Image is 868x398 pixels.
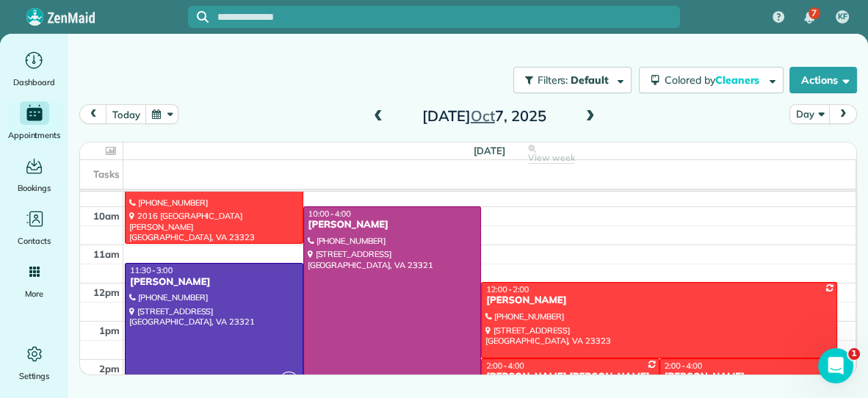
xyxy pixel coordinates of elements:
[308,209,351,219] span: 10:00 - 4:00
[25,286,43,301] span: More
[6,342,62,383] a: Settings
[6,101,62,142] a: Appointments
[486,361,524,371] span: 2:00 - 4:00
[197,11,209,23] svg: Focus search
[665,73,764,87] span: Colored by
[308,219,477,231] div: [PERSON_NAME]
[811,7,817,19] span: 7
[392,108,576,124] h2: [DATE] 7, 2025
[571,73,610,87] span: Default
[715,73,762,87] span: Cleaners
[93,248,120,260] span: 11am
[848,348,860,360] span: 1
[279,372,299,391] span: VB
[129,276,299,289] div: [PERSON_NAME]
[485,371,655,396] div: [PERSON_NAME] [PERSON_NAME] daughter
[6,207,62,248] a: Contacts
[93,168,120,180] span: Tasks
[506,67,632,93] a: Filters: Default
[8,128,61,142] span: Appointments
[99,363,120,375] span: 2pm
[99,325,120,336] span: 1pm
[19,369,50,383] span: Settings
[474,145,505,156] span: [DATE]
[664,371,833,383] div: [PERSON_NAME]
[188,11,209,23] button: Focus search
[93,210,120,222] span: 10am
[789,104,830,124] button: Day
[6,48,62,90] a: Dashboard
[794,1,825,34] div: 7 unread notifications
[6,154,62,195] a: Bookings
[838,11,847,23] span: KF
[471,106,495,125] span: Oct
[639,67,784,93] button: Colored byCleaners
[665,361,703,371] span: 2:00 - 4:00
[130,265,173,275] span: 11:30 - 3:00
[513,67,632,93] button: Filters: Default
[18,181,51,195] span: Bookings
[486,284,529,294] span: 12:00 - 2:00
[829,104,857,124] button: next
[13,75,55,90] span: Dashboard
[528,152,575,164] span: View week
[818,348,853,383] iframe: Intercom live chat
[789,67,857,93] button: Actions
[79,104,107,124] button: prev
[106,104,146,124] button: today
[538,73,568,87] span: Filters:
[93,286,120,298] span: 12pm
[18,234,51,248] span: Contacts
[485,294,833,307] div: [PERSON_NAME]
